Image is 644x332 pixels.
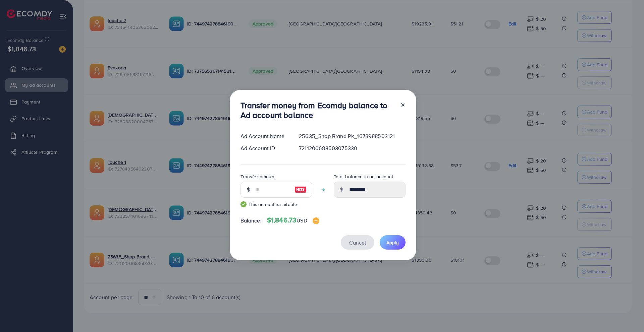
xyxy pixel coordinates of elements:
small: This amount is suitable [240,201,312,208]
img: image [313,217,319,224]
img: guide [240,201,247,207]
label: Total balance in ad account [334,173,393,180]
div: Ad Account Name [235,132,294,140]
div: Ad Account ID [235,144,294,152]
span: USD [297,217,307,224]
label: Transfer amount [240,173,276,180]
div: 25635_Shop Brand Pk_1678988503121 [293,132,411,140]
img: image [294,186,307,194]
h4: $1,846.73 [267,216,319,224]
span: Apply [386,239,399,246]
button: Cancel [341,235,374,250]
div: 7211200683503075330 [293,144,411,152]
span: Balance: [240,217,262,224]
iframe: Chat [615,302,639,327]
span: Cancel [349,239,366,246]
button: Apply [380,235,406,250]
h3: Transfer money from Ecomdy balance to Ad account balance [240,101,395,120]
